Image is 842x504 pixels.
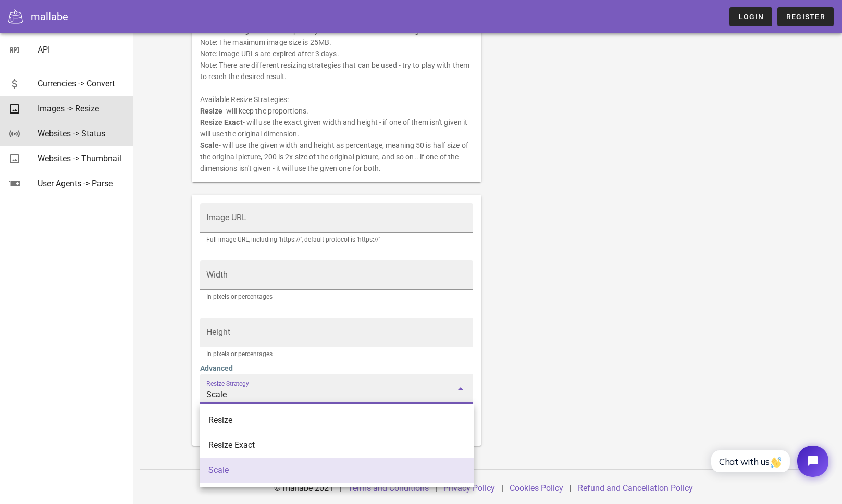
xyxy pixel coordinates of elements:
a: Privacy Policy [443,483,495,493]
div: | [501,476,503,501]
div: Resize [208,415,465,425]
div: Scale [208,465,465,475]
div: | [569,476,572,501]
div: Images -> Resize [38,104,125,114]
b: Scale [200,141,219,149]
div: User Agents -> Parse [38,179,125,188]
div: Resize Exact [208,440,465,450]
div: Currencies -> Convert [38,79,125,89]
div: Full image URL, including 'https://', default protocol is 'https://' [206,236,467,243]
b: Resize Exact [200,118,243,127]
div: © mallabe 2021 [268,476,340,501]
div: API [38,45,125,55]
b: Resize [200,107,223,115]
div: | [340,476,342,501]
div: In pixels or percentages [206,294,467,300]
div: In pixels or percentages [206,351,467,357]
a: Login [729,7,772,26]
h4: Advanced [200,362,474,374]
div: | [435,476,437,501]
div: mallabe [31,9,68,24]
span: Register [786,12,825,21]
label: Resize Strategy [206,380,249,388]
u: Available Resize Strategies: [200,95,289,104]
span: Login [738,12,763,21]
a: Cookies Policy [510,483,563,493]
div: Websites -> Status [38,129,125,138]
iframe: Tidio Chat [700,437,837,486]
a: Refund and Cancellation Policy [578,483,693,493]
a: Register [777,7,834,26]
a: Terms and Conditions [348,483,429,493]
div: Websites -> Thumbnail [38,154,125,163]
